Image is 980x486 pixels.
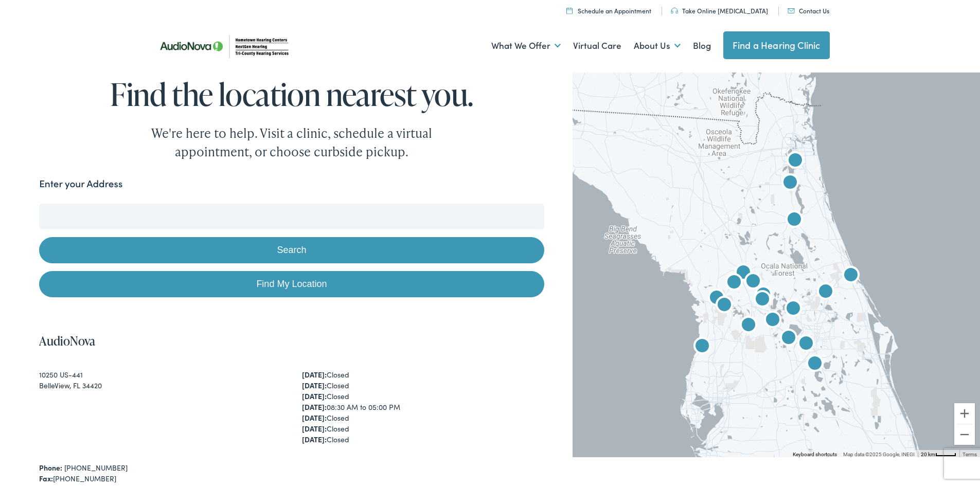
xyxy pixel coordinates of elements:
strong: [DATE]: [302,369,327,380]
strong: Phone: [39,462,62,473]
div: 10250 US-441 [39,369,281,380]
div: AudioNova [760,309,785,333]
a: Find My Location [39,271,544,297]
button: Keyboard shortcuts [793,451,837,458]
button: Search [39,237,544,263]
div: AudioNova [750,288,775,313]
div: AudioNova [781,297,806,322]
img: Google [575,444,609,457]
div: AudioNova [803,352,827,377]
a: About Us [634,27,681,65]
a: Virtual Care [573,27,621,65]
strong: [DATE]: [302,391,327,401]
div: AudioNova [736,314,761,338]
a: Open this area in Google Maps (opens a new window) [575,444,609,457]
div: AudioNova [741,270,765,295]
strong: Fax: [39,473,53,483]
div: NextGen Hearing by AudioNova [783,149,808,174]
img: utility icon [566,7,573,14]
a: Contact Us [788,6,829,15]
input: Enter your address or zip code [39,204,544,229]
div: BelleView, FL 34420 [39,380,281,391]
span: Map data ©2025 Google, INEGI [843,452,915,457]
span: 20 km [921,452,935,457]
img: utility icon [788,8,795,13]
a: AudioNova [39,332,95,349]
strong: [DATE]: [302,412,327,423]
div: [PHONE_NUMBER] [39,473,544,484]
a: Take Online [MEDICAL_DATA] [671,6,768,15]
img: utility icon [671,8,678,14]
strong: [DATE]: [302,402,327,412]
div: Tri-County Hearing Services by AudioNova [776,327,801,351]
a: [PHONE_NUMBER] [64,462,128,473]
a: What We Offer [491,27,561,65]
div: AudioNova [794,332,818,357]
a: Find a Hearing Clinic [723,31,830,59]
h1: Find the location nearest you. [39,77,544,111]
div: AudioNova [778,171,803,196]
div: Tri-County Hearing Services by AudioNova [731,261,756,286]
div: AudioNova [722,271,746,296]
strong: [DATE]: [302,380,327,390]
strong: [DATE]: [302,423,327,434]
button: Zoom in [954,403,975,424]
div: Hometown Hearing by AudioNova [839,264,863,289]
button: Zoom out [954,424,975,445]
div: NextGen Hearing by AudioNova [782,208,807,233]
div: AudioNova [813,280,838,305]
div: AudioNova [704,286,729,311]
div: Tri-County Hearing Services by AudioNova [690,335,715,359]
button: Map Scale: 20 km per 37 pixels [918,450,959,457]
div: We're here to help. Visit a clinic, schedule a virtual appointment, or choose curbside pickup. [127,124,456,161]
strong: [DATE]: [302,434,327,444]
div: Tri-County Hearing Services by AudioNova [712,294,737,318]
a: Schedule an Appointment [566,6,651,15]
a: Blog [693,27,711,65]
div: Closed Closed Closed 08:30 AM to 05:00 PM Closed Closed Closed [302,369,544,445]
label: Enter your Address [39,176,122,191]
div: AudioNova [751,283,776,308]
